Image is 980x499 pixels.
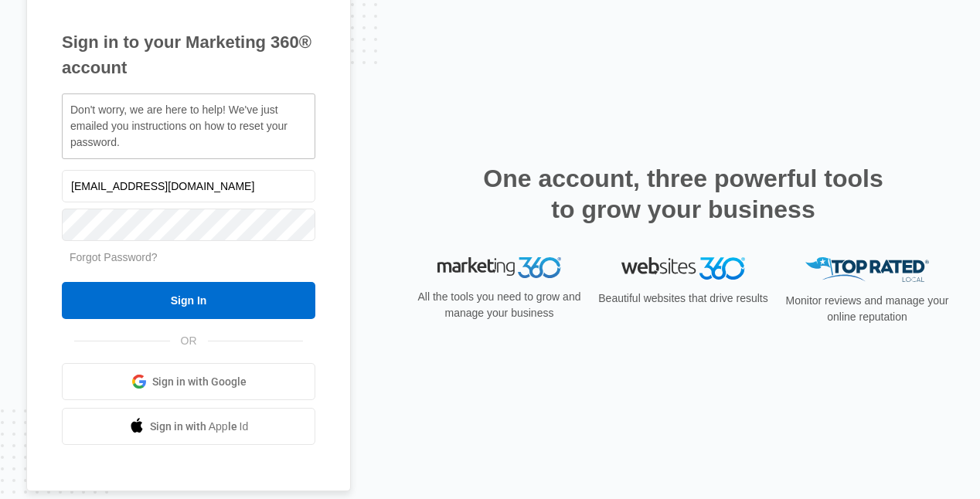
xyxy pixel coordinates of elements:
span: Sign in with Apple Id [150,419,249,435]
a: Sign in with Google [62,363,315,400]
input: Sign In [62,282,315,319]
h1: Sign in to your Marketing 360® account [62,29,315,80]
input: Email [62,170,315,202]
span: Sign in with Google [152,374,247,390]
img: Marketing 360 [437,257,561,279]
p: All the tools you need to grow and manage your business [413,289,586,321]
span: Don't worry, we are here to help! We've just emailed you instructions on how to reset your password. [70,104,288,148]
p: Beautiful websites that drive results [597,290,770,307]
img: Websites 360 [621,257,745,280]
a: Forgot Password? [70,251,158,263]
img: Top Rated Local [805,257,929,283]
p: Monitor reviews and manage your online reputation [781,293,954,325]
h2: One account, three powerful tools to grow your business [478,163,888,225]
a: Sign in with Apple Id [62,408,315,445]
span: OR [170,333,208,349]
